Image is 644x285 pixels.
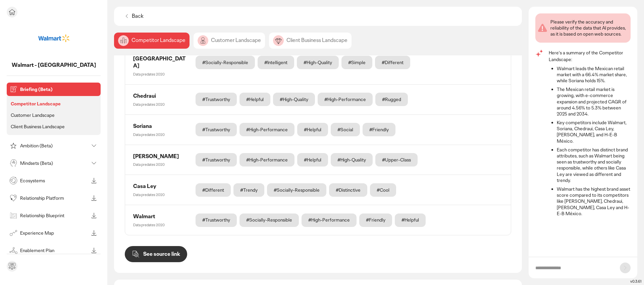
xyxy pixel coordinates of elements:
img: project avatar [37,21,70,55]
div: [PERSON_NAME] [133,153,187,160]
span: #High-Performance [246,127,288,133]
span: #Social [337,127,353,133]
button: See source link [125,246,187,262]
span: #Upper-Class [382,157,411,163]
p: Relationship Blueprint [20,213,89,218]
p: Mindsets (Beta) [20,161,89,165]
span: #Trustworthy [202,157,230,163]
span: #Distinctive [336,187,361,193]
span: #High-Performance [246,157,288,163]
span: #Trendy [240,187,258,193]
li: Walmart has the highest brand asset score compared to its competitors like [PERSON_NAME], Chedrau... [557,186,631,217]
p: Competitor Landscape [11,101,61,107]
span: #High-Performance [308,217,350,223]
span: #High-Quality [280,96,308,102]
p: Relationship Platform [20,196,89,200]
div: Soriana [133,123,187,130]
li: Each competitor has distinct brand attributes, such as Walmart being seen as trustworthy and soci... [557,147,631,183]
span: #Helpful [246,96,264,102]
img: image [118,35,129,46]
div: Casa Ley [133,183,187,190]
span: #Trustworthy [202,127,230,133]
span: #Helpful [401,217,419,223]
span: #Helpful [304,157,321,163]
span: #Trustworthy [202,217,230,223]
p: Ambition (Beta) [20,143,89,148]
p: Data predates 2020 [133,72,187,76]
li: Walmart leads the Mexican retail market with a 66.4% market share, while Soriana holds 15%. [557,65,631,84]
span: #Helpful [304,127,321,133]
p: Experience Map [20,231,89,235]
p: Here's a summary of the Competitor Landscape: [549,49,631,63]
span: #High-Performance [324,96,366,102]
span: #High-Quality [337,157,366,163]
span: #Intelligent [264,59,287,65]
img: image [198,35,208,46]
span: #Trustworthy [202,96,230,102]
div: Customer Landscape [194,33,265,49]
div: Client Business Landscape [269,33,352,49]
span: #Socially-Responsible [274,187,320,193]
p: Customer Landscape [11,112,55,118]
p: Data predates 2020 [133,223,187,227]
span: #Socially-Responsible [246,217,292,223]
div: Walmart [133,213,187,220]
p: Briefing (Beta) [20,87,98,92]
span: #Friendly [369,127,389,133]
li: Key competitors include Walmart, Soriana, Chedraui, Casa Ley, [PERSON_NAME], and H-E-B México. [557,120,631,144]
div: Please verify the accuracy and reliability of the data that AI provides, as it is based on open w... [550,19,628,37]
span: #Cool [377,187,389,193]
div: Competitor Landscape [114,33,190,49]
p: Enablement Plan [20,248,89,253]
span: #Rugged [382,96,401,102]
p: Back [132,13,144,20]
p: See source link [143,251,180,257]
div: Chedraui [133,93,187,100]
p: Data predates 2020 [133,162,187,167]
p: Data predates 2020 [133,193,187,197]
div: Send feedback [7,261,17,272]
span: #Socially-Responsible [202,59,248,65]
p: Ecosystems [20,178,89,183]
p: Walmart - Mexico [7,62,101,69]
span: #Friendly [366,217,385,223]
p: Data predates 2020 [133,133,187,137]
li: The Mexican retail market is growing, with e-commerce expansion and projected CAGR of around 4.56... [557,86,631,117]
span: #High-Quality [304,59,332,65]
div: H-E-B [GEOGRAPHIC_DATA] [133,49,187,69]
img: image [273,35,284,46]
p: Client Business Landscape [11,124,65,130]
span: #Different [382,59,404,65]
span: #Simple [348,59,366,65]
p: Data predates 2020 [133,102,187,106]
span: #Different [202,187,224,193]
